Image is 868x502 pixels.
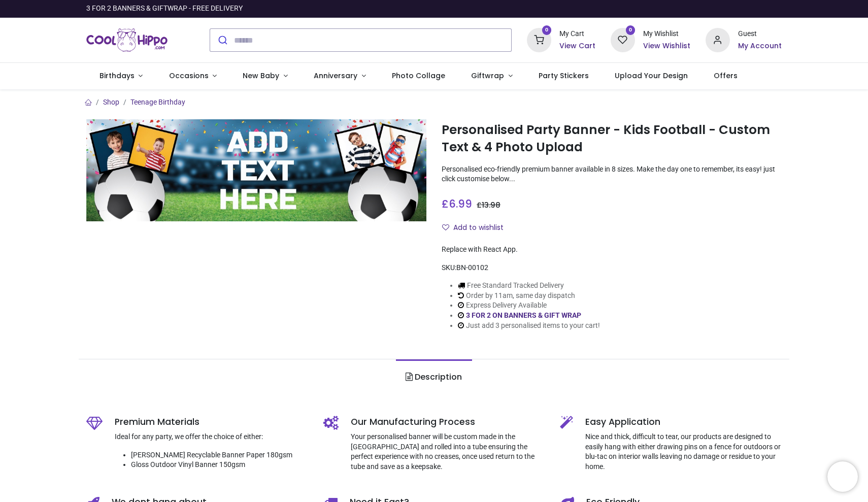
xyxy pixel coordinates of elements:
[738,29,782,39] div: Guest
[131,460,308,470] li: Gloss Outdoor Vinyl Banner 150gsm
[99,71,135,81] span: Birthdays
[210,29,234,51] button: Submit
[86,26,168,54] img: Cool Hippo
[471,71,504,81] span: Giftwrap
[458,291,600,301] li: Order by 11am, same day dispatch
[301,63,379,89] a: Anniversary
[156,63,230,89] a: Occasions
[396,359,472,395] a: Description
[86,4,243,14] div: 3 FOR 2 BANNERS & GIFTWRAP - FREE DELIVERY
[527,36,551,44] a: 0
[442,245,782,255] div: Replace with React App.
[643,29,690,39] div: My Wishlist
[86,119,426,221] img: Personalised Party Banner - Kids Football - Custom Text & 4 Photo Upload
[458,300,600,311] li: Express Delivery Available
[442,121,782,156] h1: Personalised Party Banner - Kids Football - Custom Text & 4 Photo Upload
[458,281,600,291] li: Free Standard Tracked Delivery
[115,432,308,442] p: Ideal for any party, we offer the choice of either:
[615,71,688,81] span: Upload Your Design
[539,71,589,81] span: Party Stickers
[449,196,472,211] span: 6.99
[827,461,858,492] iframe: Brevo live chat
[442,263,782,273] div: SKU:
[130,98,185,106] a: Teenage Birthday
[542,25,552,35] sup: 0
[643,41,690,51] a: View Wishlist
[314,71,357,81] span: Anniversary
[569,4,782,14] iframe: Customer reviews powered by Trustpilot
[131,450,308,460] li: [PERSON_NAME] Recyclable Banner Paper 180gsm
[559,41,595,51] a: View Cart
[351,432,545,472] p: Your personalised banner will be custom made in the [GEOGRAPHIC_DATA] and rolled into a tube ensu...
[559,29,595,39] div: My Cart
[714,71,738,81] span: Offers
[169,71,209,81] span: Occasions
[351,416,545,428] h5: Our Manufacturing Process
[230,63,301,89] a: New Baby
[115,416,308,428] h5: Premium Materials
[738,41,782,51] a: My Account
[442,164,782,184] p: Personalised eco-friendly premium banner available in 8 sizes. Make the day one to remember, its ...
[442,196,472,211] span: £
[442,219,512,237] button: Add to wishlistAdd to wishlist
[86,26,168,54] a: Logo of Cool Hippo
[456,263,488,272] span: BN-00102
[626,25,636,35] sup: 0
[585,416,782,428] h5: Easy Application
[442,224,449,231] i: Add to wishlist
[477,200,500,210] span: £
[392,71,445,81] span: Photo Collage
[86,63,156,89] a: Birthdays
[585,432,782,472] p: Nice and thick, difficult to tear, our products are designed to easily hang with either drawing p...
[482,200,500,210] span: 13.98
[458,321,600,331] li: Just add 3 personalised items to your cart!
[243,71,279,81] span: New Baby
[103,98,119,106] a: Shop
[611,36,635,44] a: 0
[466,311,581,319] a: 3 FOR 2 ON BANNERS & GIFT WRAP
[458,63,525,89] a: Giftwrap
